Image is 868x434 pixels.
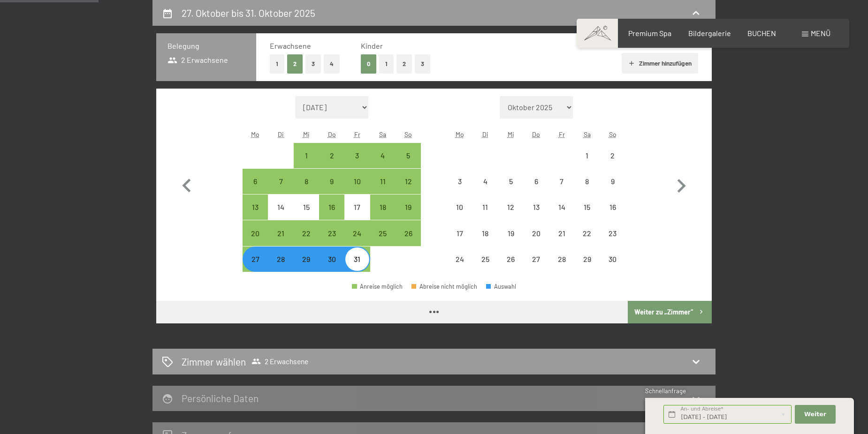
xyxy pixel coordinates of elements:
div: Anreise möglich [268,220,293,246]
div: Sat Oct 11 2025 [370,169,396,194]
abbr: Samstag [379,130,386,138]
div: Sat Oct 25 2025 [370,220,396,246]
div: Anreise nicht möglich [524,220,549,246]
div: 10 [448,203,472,227]
div: Mon Oct 20 2025 [243,220,268,246]
div: 16 [601,203,624,227]
button: Zimmer hinzufügen [622,53,698,74]
div: Anreise möglich [294,143,319,168]
div: Thu Oct 02 2025 [319,143,344,168]
div: 18 [473,230,497,253]
div: Anreise nicht möglich [344,195,370,220]
div: Anreise nicht möglich [472,195,498,220]
div: Fri Nov 21 2025 [549,220,574,246]
div: Auswahl [486,284,516,290]
div: Wed Nov 05 2025 [498,169,523,194]
div: Sun Oct 19 2025 [396,195,421,220]
div: Anreise möglich [294,220,319,246]
div: Thu Oct 23 2025 [319,220,344,246]
div: Anreise möglich [344,169,370,194]
div: 20 [525,230,548,253]
div: Anreise möglich [370,220,396,246]
div: 5 [396,152,420,175]
div: Anreise nicht möglich [498,195,523,220]
div: Fri Oct 03 2025 [344,143,370,168]
div: 28 [550,255,573,279]
div: Anreise nicht möglich [549,220,574,246]
div: Anreise möglich [344,247,370,272]
div: Anreise möglich [396,169,421,194]
h2: 27. Oktober bis 31. Oktober 2025 [182,7,315,19]
abbr: Donnerstag [328,130,336,138]
div: Mon Oct 27 2025 [243,247,268,272]
div: Tue Nov 11 2025 [472,195,498,220]
div: Mon Oct 13 2025 [243,195,268,220]
div: 13 [525,203,548,227]
abbr: Dienstag [278,130,284,138]
div: Anreise möglich [268,247,293,272]
div: Mon Nov 10 2025 [447,195,472,220]
div: Anreise nicht möglich [447,220,472,246]
div: Anreise nicht möglich [600,195,625,220]
div: 15 [295,203,318,227]
div: Anreise möglich [243,220,268,246]
div: Anreise nicht möglich [447,195,472,220]
abbr: Sonntag [609,130,617,138]
div: Wed Nov 12 2025 [498,195,523,220]
button: Weiter zu „Zimmer“ [628,301,712,323]
div: 10 [345,178,369,201]
div: Anreise nicht möglich [549,169,574,194]
button: 1 [270,54,284,74]
div: Anreise nicht möglich [498,169,523,194]
div: Anreise nicht möglich [447,247,472,272]
div: Anreise nicht möglich [524,169,549,194]
div: Thu Nov 13 2025 [524,195,549,220]
div: Anreise nicht möglich [472,220,498,246]
div: Tue Oct 07 2025 [268,169,293,194]
div: Anreise möglich [352,284,403,290]
div: Wed Oct 01 2025 [294,143,319,168]
div: 16 [320,203,343,227]
div: 27 [244,255,267,279]
span: Weiter [804,410,826,419]
div: Fri Nov 07 2025 [549,169,574,194]
div: 18 [371,203,395,227]
div: Anreise nicht möglich [600,247,625,272]
div: Fri Oct 10 2025 [344,169,370,194]
h3: Belegung [168,41,245,51]
div: Mon Nov 24 2025 [447,247,472,272]
div: Anreise nicht möglich [574,220,600,246]
span: 2 Erwachsene [251,357,308,366]
abbr: Mittwoch [508,130,514,138]
div: Wed Oct 08 2025 [294,169,319,194]
div: Anreise möglich [268,169,293,194]
div: Anreise möglich [396,195,421,220]
div: Mon Nov 03 2025 [447,169,472,194]
div: 20 [244,230,267,253]
div: Anreise nicht möglich [549,247,574,272]
div: 14 [269,203,292,227]
div: 14 [550,203,573,227]
abbr: Freitag [354,130,360,138]
div: Anreise möglich [294,169,319,194]
abbr: Freitag [559,130,565,138]
span: Erwachsene [270,41,311,50]
abbr: Montag [456,130,464,138]
div: 23 [601,230,624,253]
div: Anreise möglich [396,143,421,168]
div: Anreise möglich [243,169,268,194]
div: Thu Oct 30 2025 [319,247,344,272]
div: 21 [269,230,292,253]
div: 17 [345,203,369,227]
abbr: Samstag [584,130,591,138]
div: Sat Oct 04 2025 [370,143,396,168]
button: 0 [361,54,376,74]
div: Abreise nicht möglich [411,284,477,290]
div: Anreise nicht möglich [574,247,600,272]
div: Anreise nicht möglich [574,143,600,168]
div: Anreise möglich [243,247,268,272]
div: Fri Oct 24 2025 [344,220,370,246]
div: 30 [320,255,343,279]
div: Fri Oct 31 2025 [344,247,370,272]
div: Sat Nov 01 2025 [574,143,600,168]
